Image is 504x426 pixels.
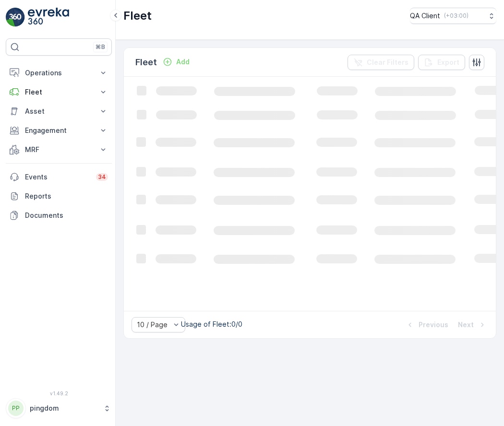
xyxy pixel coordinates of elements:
p: Previous [419,320,448,330]
button: Export [418,55,465,70]
button: Next [457,319,488,331]
p: Fleet [123,8,152,24]
button: Add [159,56,193,68]
button: PPpingdom [6,398,112,418]
button: MRF [6,140,112,159]
img: logo_light-DOdMpM7g.png [28,8,69,27]
p: Fleet [25,87,93,97]
p: Reports [25,191,108,201]
button: Fleet [6,83,112,102]
img: logo [6,8,25,27]
p: Documents [25,211,108,220]
p: ⌘B [96,43,105,51]
p: ( +03:00 ) [444,12,468,20]
button: Engagement [6,121,112,140]
p: Next [458,320,474,330]
div: PP [8,401,24,416]
p: pingdom [30,403,98,413]
button: Asset [6,102,112,121]
button: QA Client(+03:00) [410,8,496,24]
button: Operations [6,63,112,83]
button: Clear Filters [348,55,414,70]
p: Asset [25,106,93,116]
a: Reports [6,187,112,206]
p: Export [437,58,459,67]
p: Operations [25,68,93,78]
p: Clear Filters [367,58,408,67]
a: Documents [6,206,112,225]
p: Usage of Fleet : 0/0 [181,319,242,329]
p: Engagement [25,126,93,135]
p: Events [25,172,90,182]
p: Fleet [135,56,157,69]
p: QA Client [410,11,440,21]
p: MRF [25,145,93,154]
p: 34 [98,173,106,181]
p: Add [176,57,190,67]
a: Events34 [6,167,112,187]
span: v 1.49.2 [6,390,112,396]
button: Previous [404,319,449,331]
